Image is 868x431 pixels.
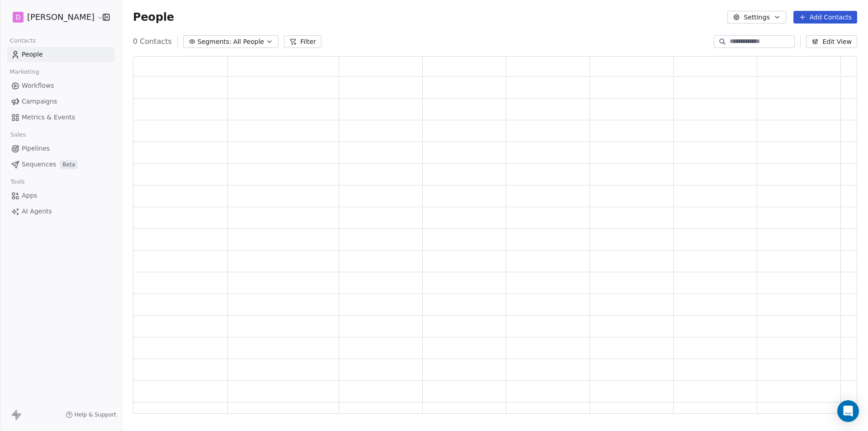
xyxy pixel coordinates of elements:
[6,128,30,142] span: Sales
[22,113,75,122] span: Metrics & Events
[22,144,50,153] span: Pipelines
[7,94,114,109] a: Campaigns
[22,207,52,216] span: AI Agents
[75,411,116,418] span: Help & Support
[22,50,43,59] span: People
[727,11,786,24] button: Settings
[806,35,857,48] button: Edit View
[16,13,21,22] span: D
[60,160,78,169] span: Beta
[11,9,96,25] button: D[PERSON_NAME]
[284,35,321,48] button: Filter
[7,157,114,172] a: SequencesBeta
[133,10,174,24] span: People
[22,81,54,90] span: Workflows
[7,141,114,156] a: Pipelines
[233,37,264,47] span: All People
[7,110,114,125] a: Metrics & Events
[7,47,114,62] a: People
[837,400,859,422] div: Open Intercom Messenger
[27,11,94,23] span: [PERSON_NAME]
[22,160,56,169] span: Sequences
[7,188,114,203] a: Apps
[6,34,40,47] span: Contacts
[6,65,43,79] span: Marketing
[22,97,57,106] span: Campaigns
[793,11,857,24] button: Add Contacts
[198,37,231,47] span: Segments:
[7,204,114,219] a: AI Agents
[7,78,114,93] a: Workflows
[66,411,116,418] a: Help & Support
[133,36,172,47] span: 0 Contacts
[22,191,38,200] span: Apps
[6,175,28,189] span: Tools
